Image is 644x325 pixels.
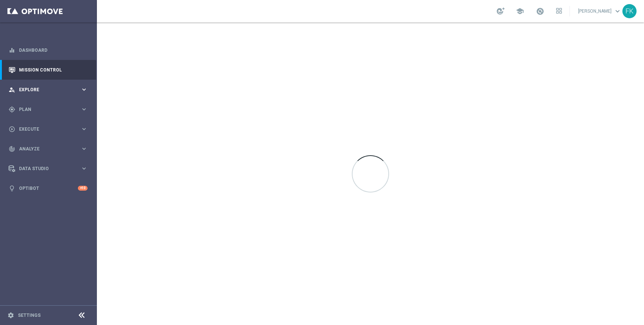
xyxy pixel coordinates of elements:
[80,125,88,133] i: keyboard_arrow_right
[9,178,88,198] div: Optibot
[9,47,15,54] i: equalizer
[8,185,88,191] button: lightbulb Optibot +10
[19,87,80,92] span: Explore
[9,126,15,133] i: play_circle_outline
[78,186,88,191] div: +10
[8,47,88,53] button: equalizer Dashboard
[8,106,88,112] button: gps_fixed Plan keyboard_arrow_right
[7,312,14,319] i: settings
[9,185,15,192] i: lightbulb
[9,40,88,60] div: Dashboard
[80,165,88,172] i: keyboard_arrow_right
[622,4,637,18] div: FK
[577,6,622,17] a: [PERSON_NAME]keyboard_arrow_down
[516,7,524,15] span: school
[9,126,80,133] div: Execute
[9,86,80,93] div: Explore
[9,106,15,113] i: gps_fixed
[8,146,88,152] button: track_changes Analyze keyboard_arrow_right
[8,126,88,132] button: play_circle_outline Execute keyboard_arrow_right
[9,106,80,113] div: Plan
[19,147,80,151] span: Analyze
[613,7,622,15] span: keyboard_arrow_down
[80,106,88,113] i: keyboard_arrow_right
[80,145,88,152] i: keyboard_arrow_right
[9,146,15,152] i: track_changes
[18,313,41,318] a: Settings
[19,60,88,80] a: Mission Control
[19,40,88,60] a: Dashboard
[9,146,80,152] div: Analyze
[80,86,88,93] i: keyboard_arrow_right
[9,86,15,93] i: person_search
[9,165,80,172] div: Data Studio
[8,166,88,172] button: Data Studio keyboard_arrow_right
[9,60,88,80] div: Mission Control
[8,67,88,73] button: Mission Control
[19,178,78,198] a: Optibot
[19,107,80,112] span: Plan
[19,127,80,131] span: Execute
[19,166,80,171] span: Data Studio
[8,87,88,93] button: person_search Explore keyboard_arrow_right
